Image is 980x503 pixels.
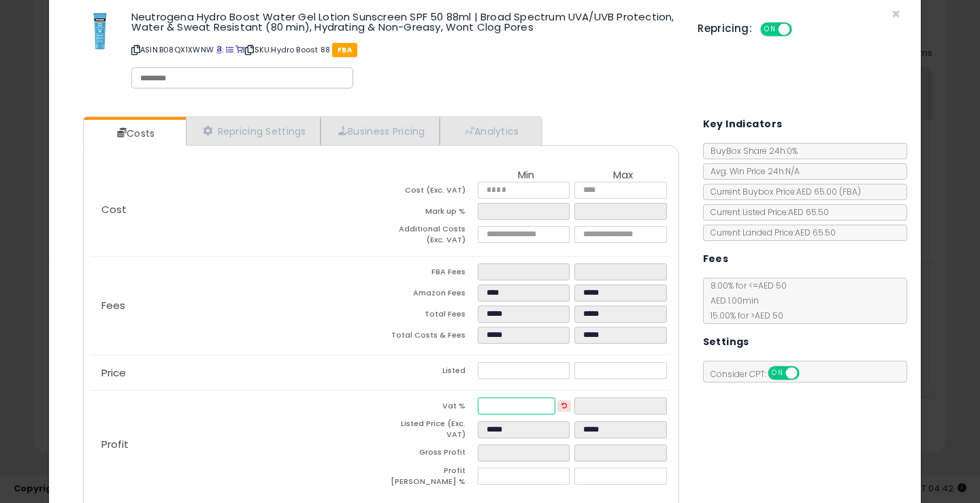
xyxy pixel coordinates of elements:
[698,23,752,34] h5: Repricing:
[762,24,779,35] span: ON
[574,169,671,182] th: Max
[131,39,677,61] p: ASIN: B08QX1XWNW | SKU: Hydro Boost 88
[91,300,381,311] p: Fees
[797,368,819,379] span: OFF
[704,165,800,177] span: Avg. Win Price 24h: N/A
[704,227,836,238] span: Current Landed Price: AED 65.50
[332,43,357,57] span: FBA
[381,362,478,383] td: Listed
[91,439,381,450] p: Profit
[381,306,478,327] td: Total Fees
[381,182,478,203] td: Cost (Exc. VAT)
[440,117,540,145] a: Analytics
[704,186,861,197] span: Current Buybox Price:
[769,368,786,379] span: ON
[235,44,243,55] a: Your listing only
[703,250,729,267] h5: Fees
[381,466,478,491] td: Profit [PERSON_NAME] %
[216,44,223,55] a: BuyBox page
[892,4,900,24] span: ×
[381,419,478,444] td: Listed Price (Exc. VAT)
[381,444,478,466] td: Gross Profit
[91,368,381,378] p: Price
[790,24,812,35] span: OFF
[703,334,749,351] h5: Settings
[131,12,677,32] h3: Neutrogena Hydro Boost Water Gel Lotion Sunscreen SPF 50 88ml | Broad Spectrum UVA/UVB Protection...
[704,295,759,306] span: AED 1.00 min
[381,203,478,224] td: Mark up %
[839,186,861,197] span: ( FBA )
[381,285,478,306] td: Amazon Fees
[80,12,120,52] img: 31H2pTv8MkL._SL60_.jpg
[226,44,233,55] a: All offer listings
[704,310,783,321] span: 15.00 % for > AED 50
[704,368,817,380] span: Consider CPT:
[91,204,381,215] p: Cost
[704,280,787,321] span: 8.00 % for <= AED 50
[796,186,861,197] span: AED 65.00
[704,145,798,157] span: BuyBox Share 24h: 0%
[704,206,829,218] span: Current Listed Price: AED 65.50
[186,117,321,145] a: Repricing Settings
[381,224,478,249] td: Additional Costs (Exc. VAT)
[381,327,478,348] td: Total Costs & Fees
[703,116,783,133] h5: Key Indicators
[84,120,184,147] a: Costs
[478,169,574,182] th: Min
[381,397,478,419] td: Vat %
[321,117,440,145] a: Business Pricing
[381,263,478,285] td: FBA Fees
